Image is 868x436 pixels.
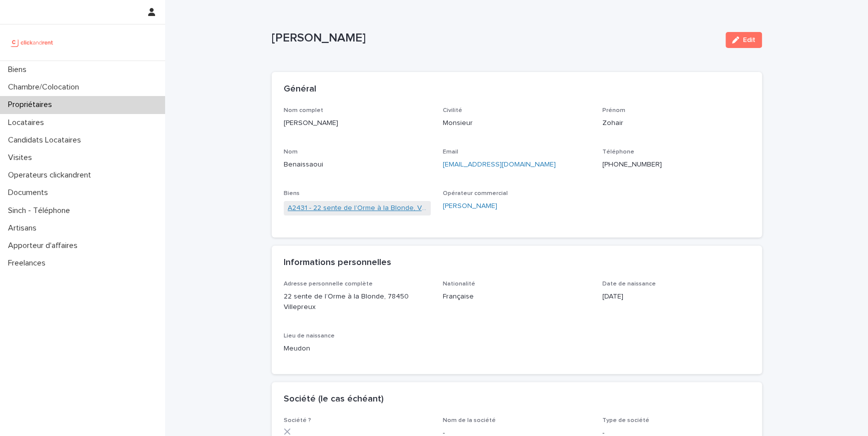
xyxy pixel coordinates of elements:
[4,258,54,268] p: Freelances
[443,291,590,302] p: Française
[4,82,87,92] p: Chambre/Colocation
[4,206,78,215] p: Sinch - Téléphone
[4,223,45,233] p: Artisans
[284,190,300,196] span: Biens
[443,201,497,211] a: [PERSON_NAME]
[443,149,458,155] span: Email
[284,107,323,113] span: Nom complet
[272,31,717,45] p: [PERSON_NAME]
[4,188,56,197] p: Documents
[443,161,556,168] a: [EMAIL_ADDRESS][DOMAIN_NAME]
[284,333,335,339] span: Lieu de naissance
[443,118,590,128] p: Monsieur
[284,84,316,95] h2: Général
[284,118,431,128] p: [PERSON_NAME]
[443,190,508,196] span: Opérateur commercial
[743,36,755,43] span: Edit
[602,149,634,155] span: Téléphone
[4,65,35,74] p: Biens
[443,417,496,423] span: Nom de la société
[602,281,656,287] span: Date de naissance
[284,159,431,170] p: Benaissaoui
[443,107,462,113] span: Civilité
[284,291,431,312] p: 22 sente de l’Orme à la Blonde, 78450 Villepreux
[288,203,427,213] a: A2431 - 22 sente de l’Orme à la Blonde, Villepreux 78450
[284,257,391,268] h2: Informations personnelles
[602,417,649,423] span: Type de société
[284,281,373,287] span: Adresse personnelle complète
[4,135,89,145] p: Candidats Locataires
[443,281,475,287] span: Nationalité
[602,107,625,113] span: Prénom
[4,118,52,127] p: Locataires
[4,100,60,109] p: Propriétaires
[284,394,384,405] h2: Société (le cas échéant)
[4,241,86,250] p: Apporteur d'affaires
[8,32,57,52] img: UCB0brd3T0yccxBKYDjQ
[602,159,750,170] p: [PHONE_NUMBER]
[4,170,99,180] p: Operateurs clickandrent
[602,291,750,302] p: [DATE]
[602,118,750,128] p: Zohair
[725,32,762,48] button: Edit
[284,343,431,354] p: Meudon
[284,417,311,423] span: Société ?
[4,153,40,162] p: Visites
[284,149,298,155] span: Nom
